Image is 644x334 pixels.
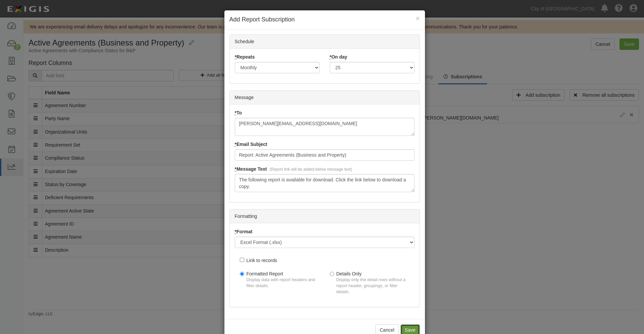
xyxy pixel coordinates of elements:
abbr: required [330,54,331,60]
label: To [235,109,242,116]
abbr: required [235,166,236,172]
textarea: The following report is available for download. Click the link below to download a copy. [235,174,415,192]
p: Display only the detail rows without a report header, groupings, or filter details. [336,277,410,295]
label: On day [330,54,347,60]
small: (Report link will be added below message text) [270,167,352,172]
abbr: required [235,110,236,115]
abbr: required [235,229,236,234]
h4: Add Report Subscription [229,15,420,24]
label: Message Text [235,166,267,172]
div: Link to records [247,256,277,264]
label: Formatted Report [240,270,320,293]
input: Link to records [240,258,244,262]
input: Formatted ReportDisplay data with report headers and filter details. [240,272,244,276]
abbr: required [235,142,236,147]
label: Details Only [330,270,410,299]
label: Email Subject [235,141,267,148]
label: Format [235,228,253,235]
abbr: required [235,54,236,60]
div: Formatting [230,210,420,223]
label: Repeats [235,54,255,60]
p: Display data with report headers and filter details. [247,277,320,289]
div: Message [230,91,420,104]
button: Close [416,15,420,22]
input: Details OnlyDisplay only the detail rows without a report header, groupings, or filter details. [330,272,334,276]
div: Schedule [230,35,420,49]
